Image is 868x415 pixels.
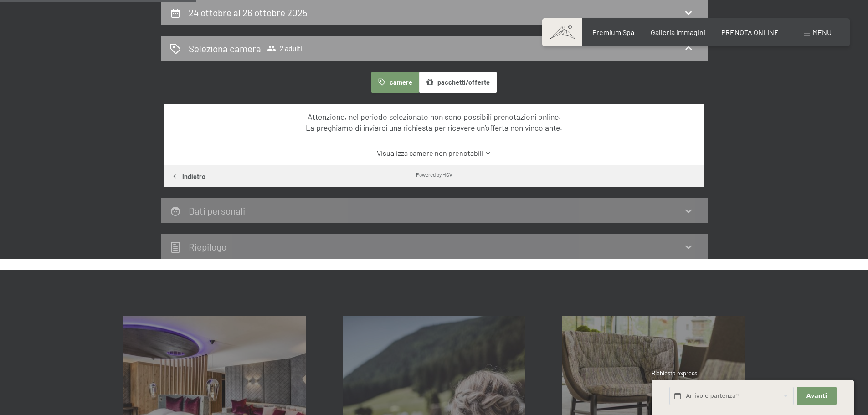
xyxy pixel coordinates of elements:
[180,148,688,158] a: Visualizza camere non prenotabili
[164,165,212,187] button: Indietro
[416,171,452,178] div: Powered by HGV
[797,387,836,405] button: Avanti
[371,72,419,93] button: camere
[806,392,827,400] span: Avanti
[812,28,832,36] span: Menu
[267,44,303,53] span: 2 adulti
[721,28,779,36] a: PRENOTA ONLINE
[189,42,261,55] h2: Seleziona camera
[189,205,245,216] h2: Dati personali
[419,72,497,93] button: pacchetti/offerte
[189,7,308,18] h2: 24 ottobre al 26 ottobre 2025
[189,241,226,252] h2: Riepilogo
[651,28,705,36] a: Galleria immagini
[652,369,697,377] span: Richiesta express
[592,28,634,36] a: Premium Spa
[180,111,688,133] div: Attenzione, nel periodo selezionato non sono possibili prenotazioni online. La preghiamo di invia...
